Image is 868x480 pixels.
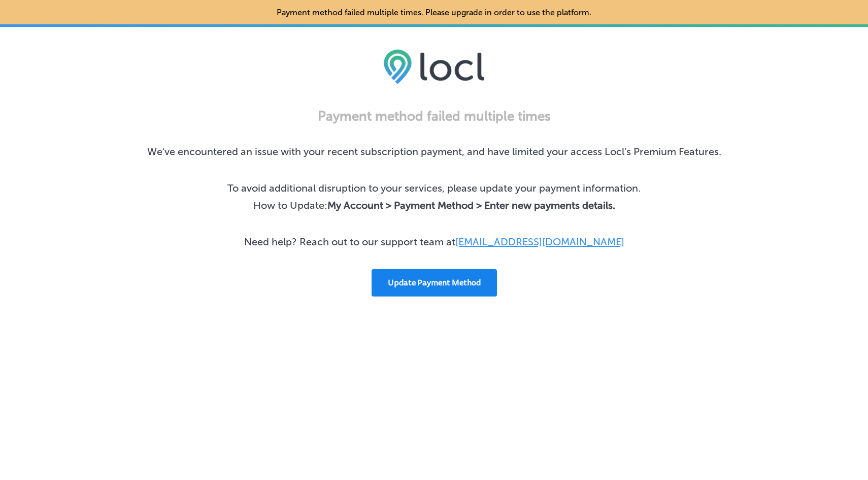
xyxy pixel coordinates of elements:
a: [EMAIL_ADDRESS][DOMAIN_NAME] [455,236,624,248]
p: How to Update: [253,199,615,211]
p: We've encountered an issue with your recent subscription payment, and have limited your access Lo... [147,145,721,158]
img: 6efc1275baa40be7c98c3b36c6bfde44.png [383,49,484,84]
p: Need help? Reach out to our support team at [244,236,624,248]
button: Update Payment Method [372,269,497,297]
p: Payment method failed multiple times. Please upgrade in order to use the platform. [277,8,591,17]
p: To avoid additional disruption to your services, please update your payment information. [227,182,641,194]
b: My Account > Payment Method > Enter new payments details. [327,199,615,211]
h3: Payment method failed multiple times [318,108,551,124]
